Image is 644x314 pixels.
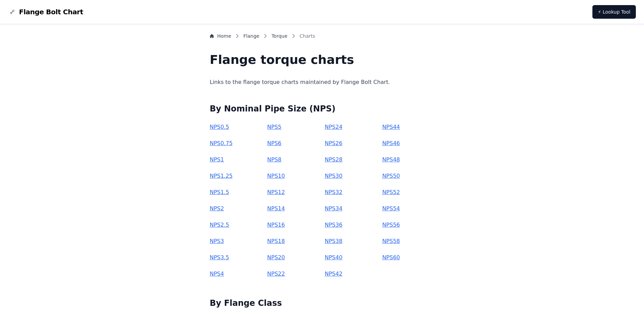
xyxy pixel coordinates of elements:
a: NPS18 [267,238,285,244]
a: NPS3 [210,238,224,244]
a: NPS60 [382,254,400,261]
a: NPS46 [382,140,400,146]
a: NPS32 [325,189,342,195]
span: Charts [300,33,315,39]
p: Links to the flange torque charts maintained by Flange Bolt Chart. [210,77,435,87]
h2: By Flange Class [210,298,435,309]
img: Flange Bolt Chart Logo [8,8,16,16]
a: NPS0.5 [210,124,229,130]
a: Flange [243,33,259,39]
a: NPS26 [325,140,342,146]
a: NPS3.5 [210,254,229,261]
a: NPS54 [382,205,400,212]
a: NPS2 [210,205,224,212]
a: NPS34 [325,205,342,212]
a: NPS6 [267,140,281,146]
a: NPS14 [267,205,285,212]
a: ⚡ Lookup Tool [592,5,636,19]
a: NPS28 [325,156,342,163]
a: NPS20 [267,254,285,261]
a: Home [210,33,231,39]
a: NPS40 [325,254,342,261]
a: NPS52 [382,189,400,195]
a: NPS2.5 [210,222,229,228]
a: NPS48 [382,156,400,163]
h2: By Nominal Pipe Size (NPS) [210,103,435,114]
a: NPS1 [210,156,224,163]
h1: Flange torque charts [210,53,435,67]
a: NPS0.75 [210,140,233,146]
a: NPS16 [267,222,285,228]
a: NPS12 [267,189,285,195]
a: NPS4 [210,271,224,277]
a: NPS5 [267,124,281,130]
a: NPS24 [325,124,342,130]
a: NPS38 [325,238,342,244]
a: NPS10 [267,173,285,179]
a: Torque [272,33,288,39]
a: NPS58 [382,238,400,244]
a: Flange Bolt Chart LogoFlange Bolt Chart [8,7,83,17]
span: Flange Bolt Chart [19,7,83,17]
a: NPS50 [382,173,400,179]
nav: Breadcrumb [210,33,435,42]
a: NPS8 [267,156,281,163]
a: NPS36 [325,222,342,228]
a: NPS22 [267,271,285,277]
a: NPS44 [382,124,400,130]
a: NPS56 [382,222,400,228]
a: NPS1.5 [210,189,229,195]
a: NPS30 [325,173,342,179]
a: NPS42 [325,271,342,277]
a: NPS1.25 [210,173,233,179]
